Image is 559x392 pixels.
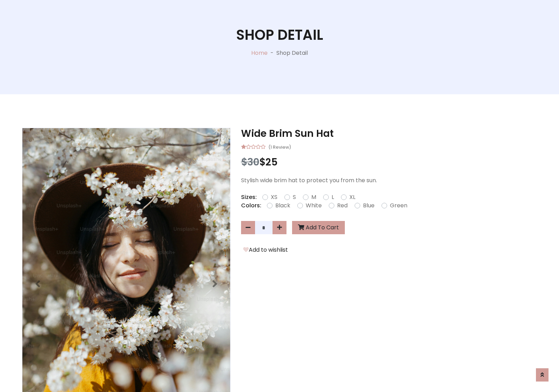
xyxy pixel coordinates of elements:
h1: Shop Detail [236,27,323,43]
label: White [306,201,322,210]
label: XS [271,193,277,201]
span: 25 [266,155,278,169]
label: Blue [363,201,375,210]
label: Green [390,201,407,210]
p: - [268,49,276,57]
label: XL [349,193,355,201]
small: (1 Review) [268,142,291,151]
a: Home [251,49,268,57]
label: Black [275,201,290,210]
label: Red [337,201,348,210]
span: $30 [241,155,259,169]
label: S [293,193,296,201]
button: Add To Cart [292,221,345,234]
p: Sizes: [241,193,257,201]
button: Add to wishlist [241,245,290,254]
h3: Wide Brim Sun Hat [241,128,537,140]
label: L [332,193,334,201]
p: Shop Detail [276,49,308,57]
h3: $ [241,156,537,168]
p: Stylish wide brim hat to protect you from the sun. [241,176,537,185]
p: Colors: [241,201,261,210]
label: M [311,193,316,201]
